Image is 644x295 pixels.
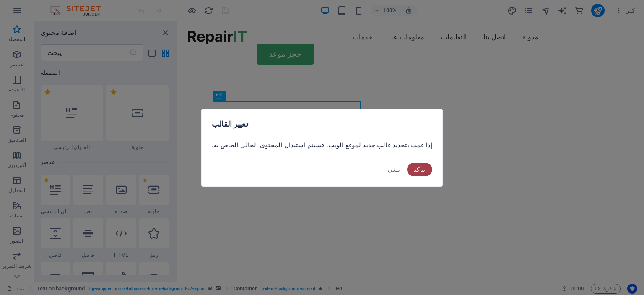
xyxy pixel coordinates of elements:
[212,120,248,128] font: تغيير القالب
[388,166,400,173] font: يلغي
[407,163,432,176] button: يتأكد
[384,163,404,176] button: يلغي
[212,141,432,149] font: إذا قمت بتحديد قالب جديد لموقع الويب، فسيتم استبدال المحتوى الحالي الخاص به.
[414,166,426,173] font: يتأكد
